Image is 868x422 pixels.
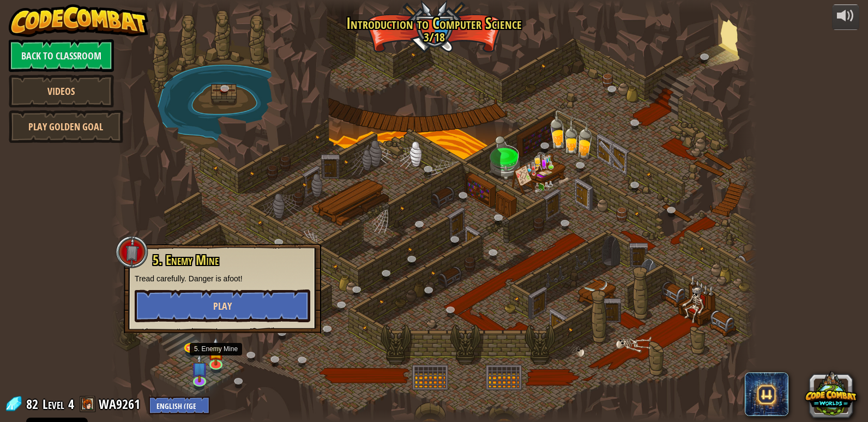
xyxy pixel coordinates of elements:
[68,395,74,413] span: 4
[99,395,143,413] a: WA9261
[9,110,123,143] a: Play Golden Goal
[213,299,232,313] span: Play
[9,75,114,107] a: Videos
[43,395,64,413] span: Level
[153,251,219,269] span: 5. Enemy Mine
[9,39,114,72] a: Back to Classroom
[26,395,41,413] span: 82
[832,4,859,30] button: Adjust volume
[135,273,310,284] p: Tread carefully. Danger is afoot!
[9,4,148,37] img: CodeCombat - Learn how to code by playing a game
[208,337,224,365] img: level-banner-started.png
[191,354,208,383] img: level-banner-unstarted-subscriber.png
[135,290,310,322] button: Play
